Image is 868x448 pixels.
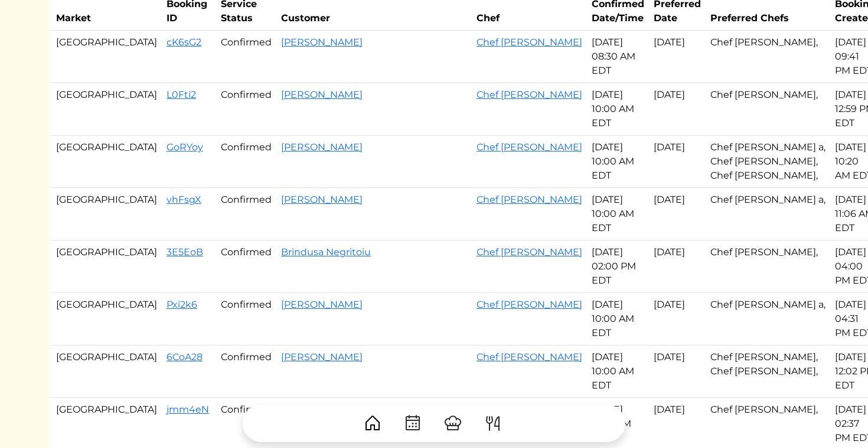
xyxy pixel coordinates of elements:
td: [GEOGRAPHIC_DATA] [51,241,162,293]
a: L0Fti2 [167,89,196,100]
td: Confirmed [216,345,276,398]
td: [DATE] [649,241,706,293]
td: Confirmed [216,31,276,83]
td: [DATE] 10:00 AM EDT [587,188,649,241]
a: Chef [PERSON_NAME] [477,246,582,258]
td: [DATE] 10:00 AM EDT [587,83,649,136]
td: Chef [PERSON_NAME] a, [706,293,830,345]
a: [PERSON_NAME] [281,37,363,48]
td: [DATE] [649,136,706,188]
a: Chef [PERSON_NAME] [477,299,582,310]
img: ChefHat-a374fb509e4f37eb0702ca99f5f64f3b6956810f32a249b33092029f8484b388.svg [443,414,462,433]
a: [PERSON_NAME] [281,194,363,205]
td: [DATE] 02:00 PM EDT [587,241,649,293]
a: 3E5EoB [167,246,203,258]
td: Confirmed [216,241,276,293]
td: [DATE] 10:00 AM EDT [587,136,649,188]
td: Chef [PERSON_NAME], [706,31,830,83]
td: Chef [PERSON_NAME], Chef [PERSON_NAME], [706,345,830,398]
td: [GEOGRAPHIC_DATA] [51,345,162,398]
td: Chef [PERSON_NAME], [706,241,830,293]
a: cK6sG2 [167,37,201,48]
td: Confirmed [216,83,276,136]
td: Chef [PERSON_NAME] a, [706,188,830,241]
a: Brindusa Negritoiu [281,246,371,258]
a: 6CoA28 [167,351,203,363]
td: [GEOGRAPHIC_DATA] [51,31,162,83]
td: Confirmed [216,136,276,188]
td: Chef [PERSON_NAME] a, Chef [PERSON_NAME], Chef [PERSON_NAME], [706,136,830,188]
a: Chef [PERSON_NAME] [477,194,582,205]
td: Chef [PERSON_NAME], [706,83,830,136]
a: Chef [PERSON_NAME] [477,141,582,153]
a: [PERSON_NAME] [281,351,363,363]
a: [PERSON_NAME] [281,89,363,100]
td: [DATE] [649,293,706,345]
td: [GEOGRAPHIC_DATA] [51,83,162,136]
a: Chef [PERSON_NAME] [477,89,582,100]
td: [DATE] [649,188,706,241]
td: [DATE] [649,31,706,83]
td: Confirmed [216,188,276,241]
td: [DATE] 08:30 AM EDT [587,31,649,83]
img: CalendarDots-5bcf9d9080389f2a281d69619e1c85352834be518fbc73d9501aef674afc0d57.svg [403,414,422,433]
td: [DATE] [649,83,706,136]
a: [PERSON_NAME] [281,299,363,310]
img: House-9bf13187bcbb5817f509fe5e7408150f90897510c4275e13d0d5fca38e0b5951.svg [363,414,382,433]
a: vhFsgX [167,194,201,205]
a: Pxi2k6 [167,299,197,310]
td: Confirmed [216,293,276,345]
td: [DATE] [649,345,706,398]
a: GoRYoy [167,141,203,153]
img: ForkKnife-55491504ffdb50bab0c1e09e7649658475375261d09fd45db06cec23bce548bf.svg [484,414,502,433]
td: [DATE] 10:00 AM EDT [587,345,649,398]
td: [GEOGRAPHIC_DATA] [51,188,162,241]
a: Chef [PERSON_NAME] [477,37,582,48]
td: [GEOGRAPHIC_DATA] [51,293,162,345]
td: [DATE] 10:00 AM EDT [587,293,649,345]
td: [GEOGRAPHIC_DATA] [51,136,162,188]
a: Chef [PERSON_NAME] [477,351,582,363]
a: [PERSON_NAME] [281,141,363,153]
